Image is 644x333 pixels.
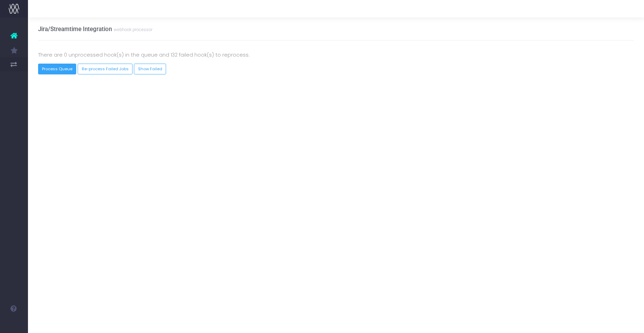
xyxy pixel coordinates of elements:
[9,319,19,330] img: images/default_profile_image.png
[78,64,133,74] button: Re-process Failed Jobs
[112,26,152,32] small: webhook processor
[38,64,77,74] button: Process Queue
[38,26,152,32] h3: Jira/Streamtime Integration
[134,64,166,74] a: Show Failed
[38,51,634,59] p: There are 0 unprocessed hook(s) in the queue and 132 failed hook(s) to reprocess.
